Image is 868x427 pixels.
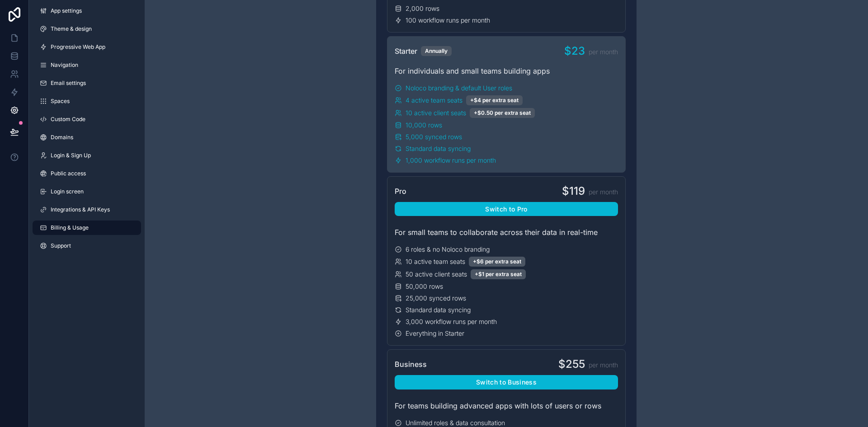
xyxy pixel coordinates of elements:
span: 25,000 synced rows [406,294,466,303]
a: Domains [33,130,141,145]
span: Spaces [51,98,70,105]
button: Switch to Pro [395,202,618,216]
div: +$6 per extra seat [469,257,525,267]
div: +$4 per extra seat [466,95,523,105]
a: Public access [33,166,141,181]
div: For individuals and small teams building apps [395,66,618,76]
span: 2,000 rows [406,4,439,13]
div: +$1 per extra seat [471,269,526,279]
span: Business [395,359,427,370]
span: Login & Sign Up [51,152,91,159]
a: Integrations & API Keys [33,202,141,217]
span: 6 roles & no Noloco branding [406,245,490,254]
span: 10 active team seats [406,257,465,266]
a: Custom Code [33,112,141,127]
a: Login screen [33,184,141,199]
a: Progressive Web App [33,40,141,54]
span: Everything in Starter [406,329,464,338]
div: +$0.50 per extra seat [470,108,535,118]
a: Billing & Usage [33,221,141,235]
span: Support [51,242,71,249]
span: Public access [51,170,86,177]
span: Noloco branding & default User roles [406,84,512,93]
span: Custom Code [51,116,85,123]
span: 50 active client seats [406,270,467,279]
a: Email settings [33,76,141,90]
span: 10 active client seats [406,108,466,117]
span: 3,000 workflow runs per month [406,317,497,326]
span: Standard data syncing [406,144,471,153]
span: Navigation [51,61,78,69]
span: Theme & design [51,25,92,33]
span: Login screen [51,188,84,195]
span: Starter [395,46,417,56]
span: $23 [564,44,585,58]
span: $119 [562,184,585,198]
a: App settings [33,4,141,18]
span: Integrations & API Keys [51,206,110,213]
span: 1,000 workflow runs per month [406,156,496,165]
span: per month [589,47,618,56]
div: For small teams to collaborate across their data in real-time [395,227,618,238]
span: Domains [51,134,73,141]
div: Annually [421,46,452,56]
a: Theme & design [33,22,141,36]
a: Navigation [33,58,141,72]
div: For teams building advanced apps with lots of users or rows [395,400,618,411]
span: $255 [558,357,585,371]
span: 5,000 synced rows [406,132,462,141]
span: 4 active team seats [406,96,462,105]
span: App settings [51,7,82,14]
span: 50,000 rows [406,282,443,291]
span: Pro [395,186,406,197]
span: Billing & Usage [51,224,89,231]
span: per month [589,361,618,370]
span: Email settings [51,80,86,87]
a: Support [33,239,141,253]
span: 100 workflow runs per month [406,16,490,25]
span: per month [589,188,618,197]
span: Standard data syncing [406,305,471,314]
a: Spaces [33,94,141,108]
span: 10,000 rows [406,121,442,130]
a: Login & Sign Up [33,148,141,163]
span: Progressive Web App [51,43,105,51]
button: Switch to Business [395,375,618,389]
